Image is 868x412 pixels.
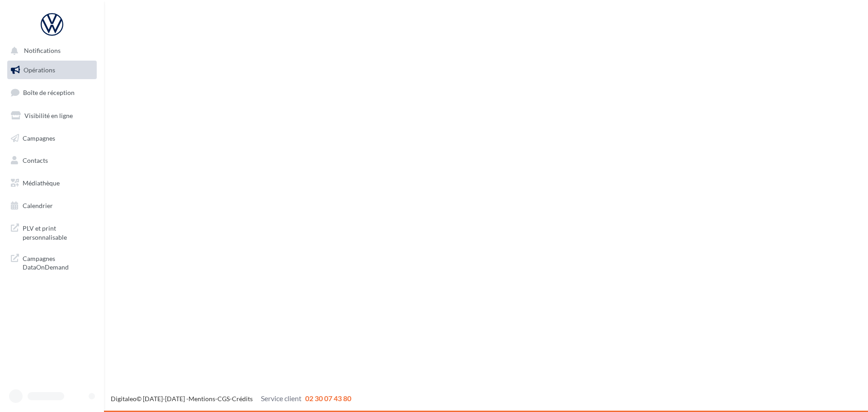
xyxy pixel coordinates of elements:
[217,395,230,403] a: CGS
[261,394,302,403] span: Service client
[189,395,215,403] a: Mentions
[23,134,55,142] span: Campagnes
[24,47,61,55] span: Notifications
[5,106,99,125] a: Visibilité en ligne
[5,61,99,80] a: Opérations
[5,151,99,170] a: Contacts
[5,196,99,215] a: Calendrier
[24,112,73,119] span: Visibilité en ligne
[111,395,351,403] span: © [DATE]-[DATE] - - -
[5,218,99,245] a: PLV et print personnalisable
[5,249,99,275] a: Campagnes DataOnDemand
[305,394,351,403] span: 02 30 07 43 80
[23,202,53,209] span: Calendrier
[23,252,93,272] span: Campagnes DataOnDemand
[23,156,48,164] span: Contacts
[23,222,93,242] span: PLV et print personnalisable
[23,89,75,96] span: Boîte de réception
[24,66,55,74] span: Opérations
[23,179,60,187] span: Médiathèque
[5,174,99,193] a: Médiathèque
[232,395,253,403] a: Crédits
[5,83,99,102] a: Boîte de réception
[111,395,137,403] a: Digitaleo
[5,129,99,148] a: Campagnes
